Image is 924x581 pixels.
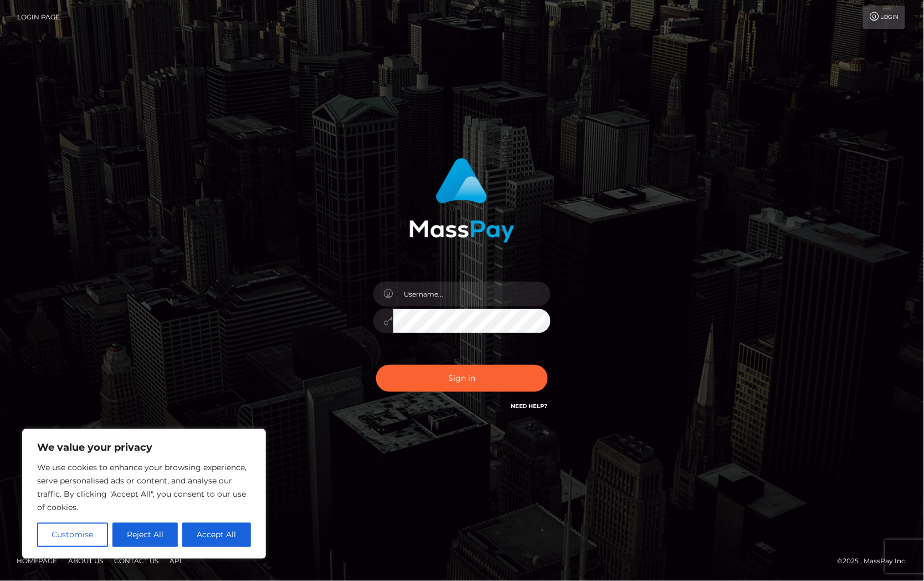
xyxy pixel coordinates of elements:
[37,461,251,514] p: We use cookies to enhance your browsing experience, serve personalised ads or content, and analys...
[511,402,548,410] a: Need Help?
[37,441,251,454] p: We value your privacy
[17,6,60,29] a: Login Page
[112,523,178,547] button: Reject All
[409,158,515,243] img: MassPay Login
[165,553,186,570] a: API
[838,555,916,568] div: © 2025 , MassPay Inc.
[110,553,163,570] a: Contact Us
[22,429,266,559] div: We value your privacy
[393,282,551,307] input: Username...
[12,553,61,570] a: Homepage
[64,553,107,570] a: About Us
[37,523,108,547] button: Customise
[863,6,905,29] a: Login
[376,365,548,392] button: Sign in
[182,523,251,547] button: Accept All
